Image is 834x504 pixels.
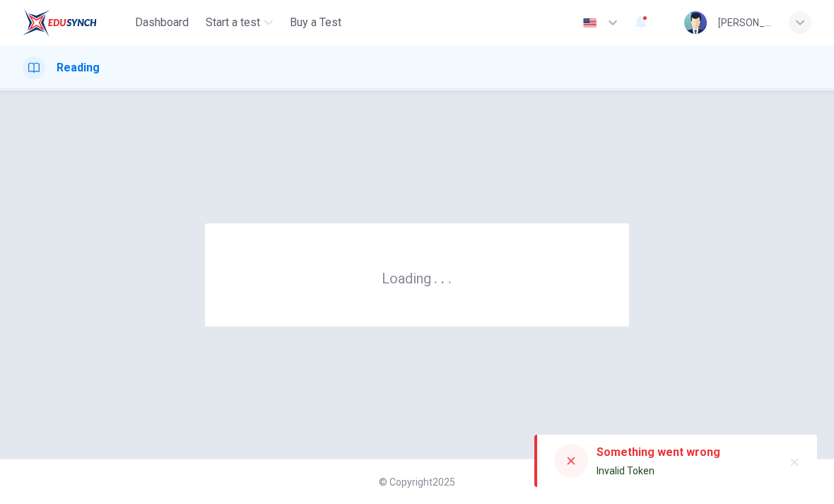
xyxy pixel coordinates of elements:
div: Something went wrong [597,444,720,461]
h6: . [433,265,438,288]
img: ELTC logo [23,8,97,37]
span: © Copyright 2025 [379,476,455,488]
span: Start a test [206,14,260,31]
span: Buy a Test [290,14,341,31]
div: [PERSON_NAME] [718,14,772,31]
a: ELTC logo [23,8,129,37]
span: Invalid Token [597,465,654,476]
img: en [581,18,599,28]
button: Dashboard [129,10,194,35]
h6: . [440,265,445,288]
button: Start a test [200,10,278,35]
img: Profile picture [684,11,707,34]
span: Dashboard [135,14,189,31]
h1: Reading [57,59,100,76]
button: Buy a Test [284,10,347,35]
h6: Loading [382,269,452,287]
h6: . [447,265,452,288]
